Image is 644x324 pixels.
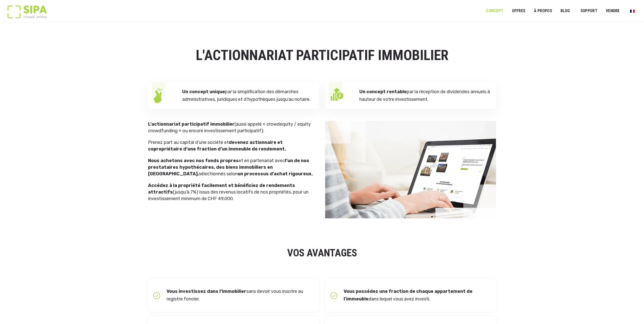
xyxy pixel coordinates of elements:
p: (aussi appelé « crowdequity / equity crowdfunding » ou encore investissement participatif): [148,121,314,134]
img: Français [630,10,635,13]
strong: Vous possédez une fraction de chaque appartement de l’immeuble [344,289,472,302]
a: Passer à [627,6,638,16]
p: Prenez part au capital d’une société et [148,139,314,152]
p: et en partenariat avec sélectionnés selon [148,157,314,177]
strong: devenez actionnaire et copropriétaire d’une fraction d’un immeuble de rendement. [148,140,286,152]
p: par la réception de dividendes annuels à hauteur de votre investissement. [359,88,490,103]
a: À PROPOS [530,5,555,17]
strong: Nous achetons avec nos fonds propres [148,158,239,163]
nav: Menu principal [486,5,636,17]
img: Concept banner [325,121,496,219]
strong: Accédez à la propriété facilement et bénéficiez de rendements attractifs [148,183,295,195]
p: (jusqu’à 7%) issus des revenus locatifs de nos propriétés, pour un investissement minimum de CHF ... [148,182,314,202]
a: VENDRE [603,5,623,17]
strong: un processus d’achat rigoureux. [238,171,313,177]
strong: Un concept unique [182,89,225,94]
p: dans lequel vous avez investi. [344,288,491,303]
img: icon-box-check [330,292,337,299]
img: icon-box-check [153,292,160,299]
img: Logo [8,6,47,18]
a: Blog [557,5,573,17]
strong: Vous investissez dans l’immobilier [167,289,246,294]
a: Concept [483,5,507,17]
strong: Un concept rentable [359,89,407,94]
h2: VOS AVANTAGES [148,246,496,260]
a: SUPPORT [577,5,601,17]
strong: l’un de nos prestataires hypothécaires, des biens immobiliers en [GEOGRAPHIC_DATA], [148,158,309,177]
strong: immobilier [210,121,235,127]
p: par la simplification des démarches administratives, juridiques et d’hypothèques jusqu’au notaire. [182,88,313,103]
h1: L'ACTIONNARIAT PARTICIPATIF IMMOBILIER [148,48,496,63]
strong: L’actionnariat participatif [148,121,209,127]
p: sans devoir vous inscrire au registre foncier. [167,288,314,303]
a: OFFRES [508,5,529,17]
